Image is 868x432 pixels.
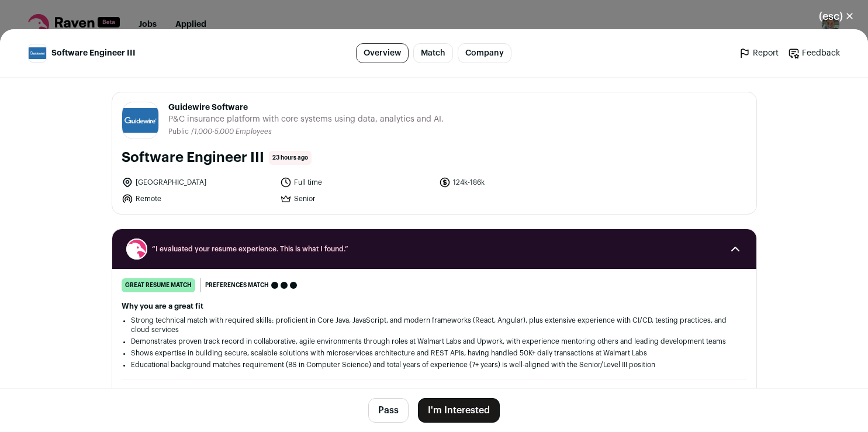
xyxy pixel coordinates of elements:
li: Demonstrates proven track record in collaborative, agile environments through roles at Walmart La... [131,337,738,346]
h2: Why you are a great fit [122,302,747,311]
li: / [191,127,272,136]
div: great resume match [122,278,195,292]
h1: Software Engineer III [122,148,264,167]
img: 6dbe7936210df0f66325b24841f7b5e0b5dc4f52fd7b30c3b411dcb6bb6eb0ea [122,108,158,132]
span: “I evaluated your resume experience. This is what I found.” [152,244,717,254]
li: Strong technical match with required skills: proficient in Core Java, JavaScript, and modern fram... [131,316,738,334]
li: Full time [280,177,432,188]
span: Preferences match [205,279,269,291]
span: Guidewire Software [168,102,444,113]
li: Remote [122,193,274,205]
span: Software Engineer III [51,47,136,59]
a: Report [739,47,779,59]
button: Pass [368,398,409,423]
a: Overview [356,43,409,63]
a: Feedback [788,47,840,59]
img: 6dbe7936210df0f66325b24841f7b5e0b5dc4f52fd7b30c3b411dcb6bb6eb0ea [29,47,46,59]
a: Company [458,43,511,63]
button: I'm Interested [418,398,500,423]
span: 1,000-5,000 Employees [194,128,272,135]
li: Educational background matches requirement (BS in Computer Science) and total years of experience... [131,360,738,369]
li: Senior [280,193,432,205]
span: 23 hours ago [269,151,312,165]
button: Close modal [805,4,868,29]
li: 124k-186k [439,177,591,188]
span: P&C insurance platform with core systems using data, analytics and AI. [168,113,444,125]
a: Match [413,43,453,63]
li: [GEOGRAPHIC_DATA] [122,177,274,188]
li: Public [168,127,191,136]
li: Shows expertise in building secure, scalable solutions with microservices architecture and REST A... [131,348,738,358]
